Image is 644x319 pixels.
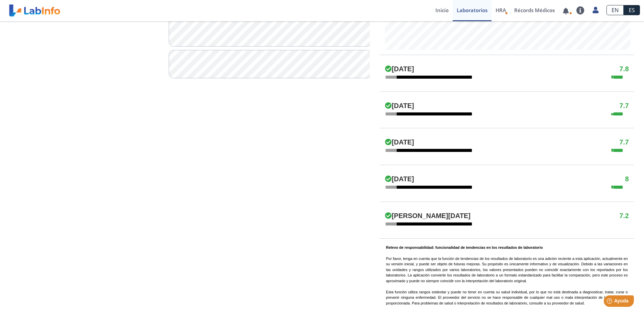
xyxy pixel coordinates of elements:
[386,245,543,249] b: Relevo de responsabilidad: funcionalidad de tendencias en los resultados de laboratorio
[619,102,629,110] h4: 7.7
[625,175,629,183] h4: 8
[606,5,624,15] a: EN
[385,175,414,183] h4: [DATE]
[584,293,637,312] iframe: Help widget launcher
[619,138,629,147] h4: 7.7
[496,7,506,14] span: HRA
[624,5,640,15] a: ES
[619,65,629,73] h4: 7.8
[385,212,471,220] h4: [PERSON_NAME][DATE]
[385,102,414,110] h4: [DATE]
[619,212,629,220] h4: 7.2
[385,65,414,73] h4: [DATE]
[386,245,628,306] p: Por favor, tenga en cuenta que la función de tendencias de los resultados de laboratorio es una a...
[385,138,414,147] h4: [DATE]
